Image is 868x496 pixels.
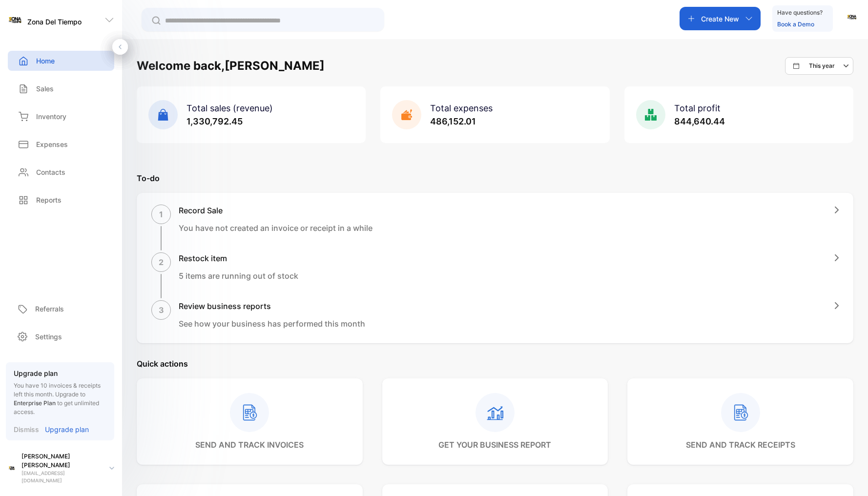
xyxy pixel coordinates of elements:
[179,205,372,216] h1: Record Sale
[179,252,298,264] h1: Restock item
[39,424,89,434] a: Upgrade plan
[680,7,761,30] button: Create New
[159,256,164,268] p: 2
[36,111,66,122] p: Inventory
[845,10,859,24] img: avatar
[21,470,102,484] p: [EMAIL_ADDRESS][DOMAIN_NAME]
[159,208,163,220] p: 1
[179,270,298,282] p: 5 items are running out of stock
[14,391,99,415] span: Upgrade to to get unlimited access.
[701,14,739,24] p: Create New
[27,17,82,27] p: Zona Del Tiempo
[36,167,65,177] p: Contacts
[785,57,853,75] button: This year
[186,116,243,126] span: 1,330,792.45
[674,103,721,113] span: Total profit
[6,462,18,474] img: profile
[179,222,372,234] p: You have not created an invoice or receipt in a while
[35,304,64,314] p: Referrals
[438,439,551,451] p: get your business report
[845,7,859,30] button: avatar
[430,116,476,126] span: 486,152.01
[137,57,325,75] h1: Welcome back, [PERSON_NAME]
[45,424,89,434] p: Upgrade plan
[36,83,54,94] p: Sales
[179,318,365,330] p: See how your business has performed this month
[35,331,62,342] p: Settings
[195,439,304,451] p: send and track invoices
[21,452,102,470] p: [PERSON_NAME] [PERSON_NAME]
[36,56,55,66] p: Home
[14,368,106,378] p: Upgrade plan
[159,304,164,316] p: 3
[137,358,853,370] p: Quick actions
[8,13,22,27] img: logo
[186,103,273,113] span: Total sales (revenue)
[14,424,39,434] p: Dismiss
[809,62,835,70] p: This year
[14,399,56,407] span: Enterprise Plan
[777,21,814,28] a: Book a Demo
[179,300,365,312] h1: Review business reports
[674,116,725,126] span: 844,640.44
[36,195,62,205] p: Reports
[686,439,795,451] p: send and track receipts
[430,103,493,113] span: Total expenses
[777,8,823,18] p: Have questions?
[36,139,68,149] p: Expenses
[137,172,853,184] p: To-do
[14,381,106,416] p: You have 10 invoices & receipts left this month.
